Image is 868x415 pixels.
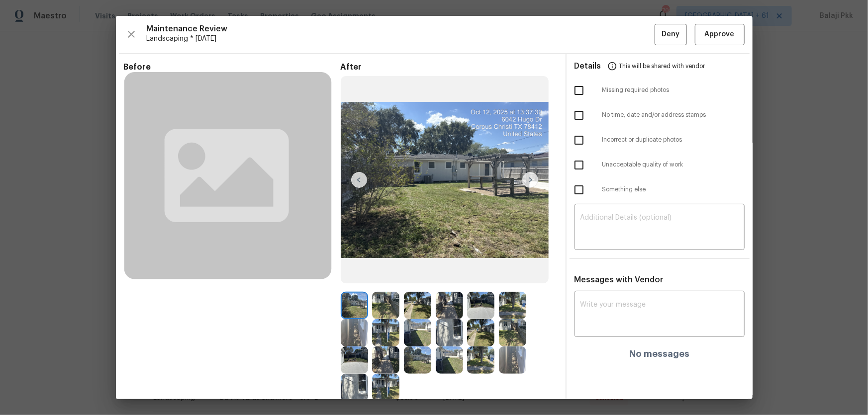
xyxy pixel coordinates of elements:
div: Something else [567,177,753,202]
span: Something else [602,185,745,194]
span: Details [575,54,601,78]
span: After [341,62,558,72]
div: Incorrect or duplicate photos [567,128,753,153]
span: Landscaping * [DATE] [147,34,655,44]
span: Incorrect or duplicate photos [602,136,745,144]
button: Approve [695,24,745,45]
button: Deny [655,24,687,45]
span: This will be shared with vendor [619,54,705,78]
span: Unacceptable quality of work [602,161,745,169]
span: Approve [705,28,735,41]
div: Missing required photos [567,78,753,103]
div: No time, date and/or address stamps [567,103,753,128]
span: Before [124,62,341,72]
span: Deny [662,28,679,41]
span: No time, date and/or address stamps [602,111,745,119]
span: Missing required photos [602,86,745,94]
img: right-chevron-button-url [522,172,538,188]
img: left-chevron-button-url [351,172,367,188]
h4: No messages [629,349,689,359]
div: Unacceptable quality of work [567,153,753,177]
span: Maintenance Review [147,24,655,34]
span: Messages with Vendor [575,276,664,284]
